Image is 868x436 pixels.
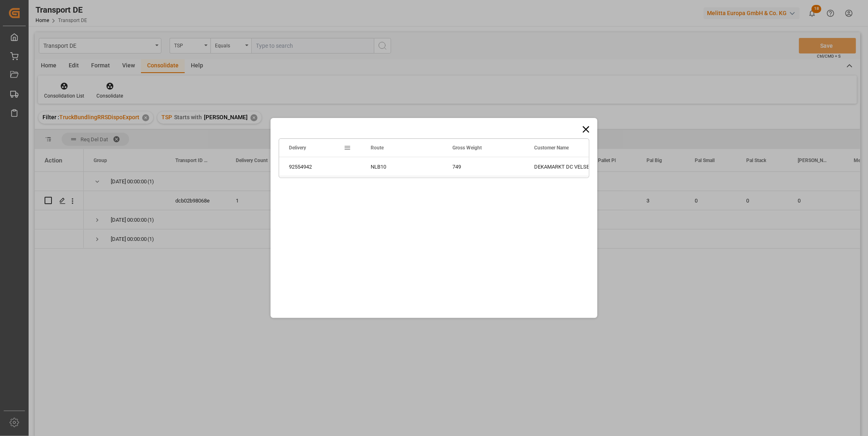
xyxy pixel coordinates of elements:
[289,145,306,151] span: Delivery
[534,145,569,151] span: Customer Name
[279,157,361,176] div: 92554942
[443,157,524,176] div: 749
[524,157,606,176] div: DEKAMARKT DC VELSEN KW
[452,145,482,151] span: Gross Weight
[361,157,443,176] div: NLB10
[371,145,384,151] span: Route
